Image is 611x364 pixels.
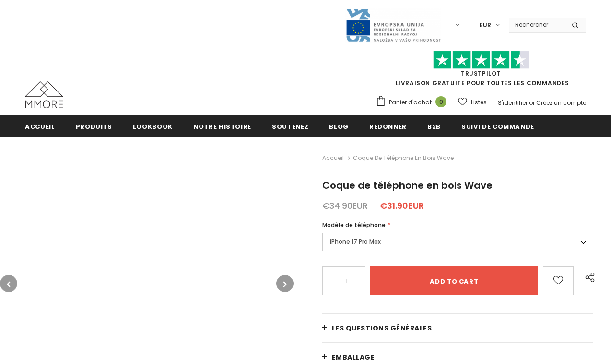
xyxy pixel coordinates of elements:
a: B2B [427,115,441,137]
span: Panier d'achat [389,98,432,107]
span: or [529,99,535,107]
a: Notre histoire [193,115,251,137]
a: S'identifier [498,99,528,107]
span: Coque de téléphone en bois Wave [353,152,454,164]
a: Les questions générales [322,314,593,342]
label: iPhone 17 Pro Max [322,233,593,251]
a: soutenez [272,115,308,137]
a: Listes [458,94,487,111]
span: Modèle de téléphone [322,221,386,229]
span: 0 [435,96,446,107]
a: Accueil [322,152,344,164]
span: Redonner [369,122,407,131]
span: B2B [427,122,441,131]
span: Listes [471,98,487,107]
span: Les questions générales [332,323,432,333]
img: Faites confiance aux étoiles pilotes [433,51,529,69]
span: EMBALLAGE [332,353,375,362]
a: Lookbook [133,115,173,137]
a: Redonner [369,115,407,137]
a: Accueil [25,115,55,137]
input: Add to cart [370,266,539,295]
a: Panier d'achat 0 [376,95,451,110]
a: Produits [76,115,112,137]
input: Search Site [509,18,564,32]
img: Cas MMORE [25,81,63,108]
span: soutenez [272,122,308,131]
span: Produits [76,122,112,131]
span: Notre histoire [193,122,251,131]
span: Accueil [25,122,55,131]
span: Blog [329,122,349,131]
a: TrustPilot [461,69,501,78]
a: Javni Razpis [345,21,441,29]
span: LIVRAISON GRATUITE POUR TOUTES LES COMMANDES [376,55,586,87]
span: EUR [480,21,491,30]
a: Créez un compte [536,99,586,107]
a: Blog [329,115,349,137]
span: Suivi de commande [461,122,534,131]
span: €31.90EUR [380,200,424,212]
a: Suivi de commande [461,115,534,137]
span: Coque de téléphone en bois Wave [322,179,493,192]
span: Lookbook [133,122,173,131]
img: Javni Razpis [345,8,441,43]
span: €34.90EUR [322,200,368,212]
